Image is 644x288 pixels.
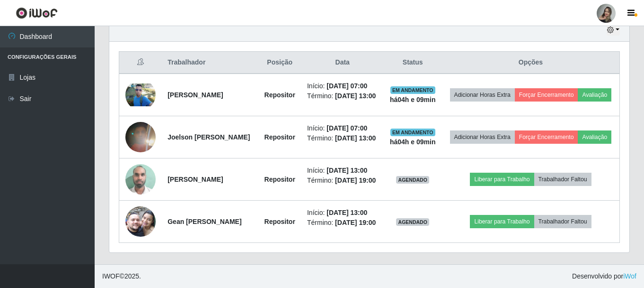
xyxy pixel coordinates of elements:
[623,272,636,280] a: iWof
[383,52,442,74] th: Status
[534,173,591,186] button: Trabalhador Faltou
[578,130,611,144] button: Avaliação
[168,91,223,99] strong: [PERSON_NAME]
[307,123,378,133] li: Início:
[390,138,436,146] strong: há 04 h e 09 min
[534,215,591,228] button: Trabalhador Faltou
[335,219,376,226] time: [DATE] 19:00
[307,133,378,143] li: Término:
[301,52,383,74] th: Data
[307,166,378,176] li: Início:
[515,130,578,144] button: Forçar Encerramento
[125,159,156,199] img: 1751466407656.jpeg
[307,176,378,186] li: Término:
[265,91,295,99] strong: Repositor
[450,88,515,102] button: Adicionar Horas Extra
[307,91,378,101] li: Término:
[307,208,378,218] li: Início:
[442,52,620,74] th: Opções
[102,271,141,281] span: © 2025 .
[335,134,376,142] time: [DATE] 13:00
[162,52,258,74] th: Trabalhador
[450,130,515,144] button: Adicionar Horas Extra
[168,218,241,225] strong: Gean [PERSON_NAME]
[307,81,378,91] li: Início:
[265,133,295,141] strong: Repositor
[335,92,376,100] time: [DATE] 13:00
[396,176,429,184] span: AGENDADO
[390,86,435,94] span: EM ANDAMENTO
[326,82,367,90] time: [DATE] 07:00
[265,176,295,183] strong: Repositor
[125,84,156,106] img: 1742358454044.jpeg
[515,88,578,102] button: Forçar Encerramento
[16,7,58,19] img: CoreUI Logo
[470,173,534,186] button: Liberar para Trabalho
[326,209,367,216] time: [DATE] 13:00
[578,88,611,102] button: Avaliação
[390,96,436,103] strong: há 04 h e 09 min
[125,104,156,170] img: 1757201594487.jpeg
[102,272,120,280] span: IWOF
[168,176,223,183] strong: [PERSON_NAME]
[258,52,301,74] th: Posição
[396,218,429,226] span: AGENDADO
[390,129,435,136] span: EM ANDAMENTO
[470,215,534,228] button: Liberar para Trabalho
[265,218,295,225] strong: Repositor
[168,133,250,141] strong: Joelson [PERSON_NAME]
[307,218,378,228] li: Término:
[326,167,367,174] time: [DATE] 13:00
[326,124,367,132] time: [DATE] 07:00
[335,177,376,184] time: [DATE] 19:00
[572,271,636,281] span: Desenvolvido por
[125,195,156,249] img: 1652876774989.jpeg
